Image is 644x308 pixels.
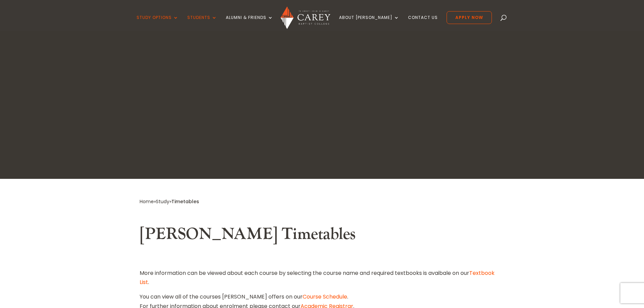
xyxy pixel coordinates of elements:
[303,293,347,301] a: Course Schedule
[140,198,199,205] span: » »
[408,15,438,31] a: Contact Us
[140,224,505,247] h2: [PERSON_NAME] Timetables
[226,15,273,31] a: Alumni & Friends
[171,198,199,205] span: Timetables
[140,198,154,205] a: Home
[140,268,505,292] p: More information can be viewed about each course by selecting the course name and required textbo...
[339,15,399,31] a: About [PERSON_NAME]
[187,15,217,31] a: Students
[447,11,492,24] a: Apply Now
[137,15,178,31] a: Study Options
[281,6,330,29] img: Carey Baptist College
[156,198,169,205] a: Study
